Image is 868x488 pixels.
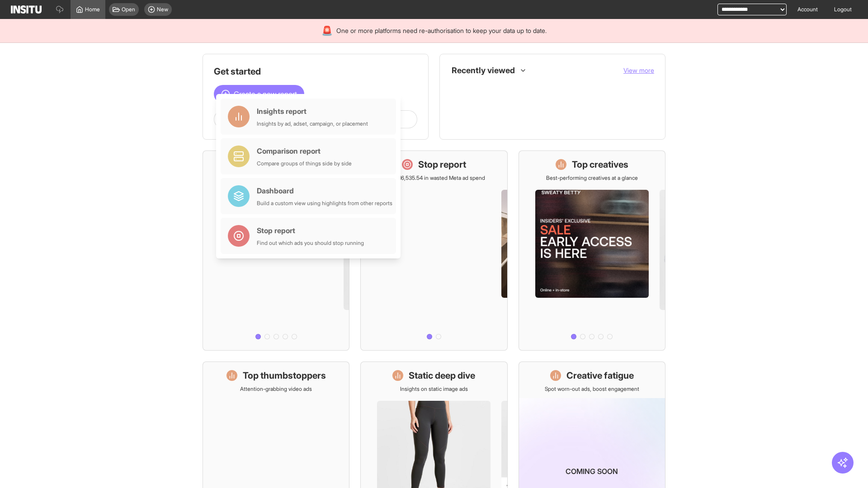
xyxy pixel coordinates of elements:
[336,26,547,35] span: One or more platforms need re-authorisation to keep your data up to date.
[240,385,312,393] p: Attention-grabbing video ads
[257,225,364,236] div: Stop report
[214,85,304,103] button: Create a new report
[157,6,168,13] span: New
[11,5,42,14] img: Logo
[623,66,654,74] span: View more
[257,185,392,196] div: Dashboard
[257,239,364,247] div: Find out which ads you should stop running
[257,200,392,207] div: Build a custom view using highlights from other reports
[572,158,628,171] h1: Top creatives
[257,106,368,117] div: Insights report
[234,89,297,99] span: Create a new report
[203,150,349,351] a: What's live nowSee all active ads instantly
[400,385,468,393] p: Insights on static image ads
[519,150,665,351] a: Top creativesBest-performing creatives at a glance
[623,66,654,75] button: View more
[122,6,135,13] span: Open
[546,174,638,182] p: Best-performing creatives at a glance
[85,6,100,13] span: Home
[360,150,507,351] a: Stop reportSave £16,535.54 in wasted Meta ad spend
[321,24,333,37] div: 🚨
[257,145,352,156] div: Comparison report
[243,369,326,382] h1: Top thumbstoppers
[409,369,475,382] h1: Static deep dive
[257,160,352,167] div: Compare groups of things side by side
[214,65,417,78] h1: Get started
[383,174,485,182] p: Save £16,535.54 in wasted Meta ad spend
[257,120,368,127] div: Insights by ad, adset, campaign, or placement
[418,158,466,171] h1: Stop report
